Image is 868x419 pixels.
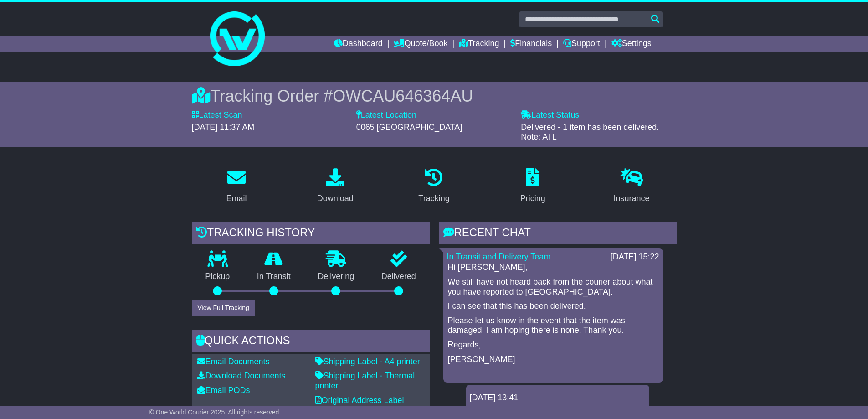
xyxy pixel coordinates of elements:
[192,300,255,316] button: View Full Tracking
[448,301,658,311] p: I can see that this has been delivered.
[334,36,383,52] a: Dashboard
[192,110,242,120] label: Latest Scan
[448,316,658,336] p: Please let us know in the event that the item was damaged. I am hoping there is none. Thank you.
[226,192,247,205] div: Email
[317,192,354,205] div: Download
[608,165,656,208] a: Insurance
[448,340,658,350] p: Regards,
[356,110,416,120] label: Latest Location
[470,393,646,403] div: [DATE] 13:41
[333,87,473,105] span: OWCAU646364AU
[459,36,499,52] a: Tracking
[197,357,270,366] a: Email Documents
[243,272,304,282] p: In Transit
[304,272,368,282] p: Delivering
[521,123,659,142] span: Delivered - 1 item has been delivered. Note: ATL
[192,123,255,132] span: [DATE] 11:37 AM
[368,272,430,282] p: Delivered
[220,165,252,208] a: Email
[520,192,545,205] div: Pricing
[448,263,658,273] p: Hi [PERSON_NAME],
[197,371,286,380] a: Download Documents
[563,36,600,52] a: Support
[149,409,281,416] span: © One World Courier 2025. All rights reserved.
[521,110,579,120] label: Latest Status
[614,192,650,205] div: Insurance
[192,86,677,106] div: Tracking Order #
[448,355,658,365] p: [PERSON_NAME]
[192,330,430,354] div: Quick Actions
[197,386,250,395] a: Email PODs
[439,222,677,246] div: RECENT CHAT
[192,272,244,282] p: Pickup
[448,277,658,297] p: We still have not heard back from the courier about what you have reported to [GEOGRAPHIC_DATA].
[418,192,449,205] div: Tracking
[611,36,652,52] a: Settings
[412,165,455,208] a: Tracking
[514,165,551,208] a: Pricing
[394,36,447,52] a: Quote/Book
[315,371,415,390] a: Shipping Label - Thermal printer
[447,252,551,261] a: In Transit and Delivery Team
[192,222,430,246] div: Tracking history
[315,396,404,405] a: Original Address Label
[510,36,552,52] a: Financials
[315,357,420,366] a: Shipping Label - A4 printer
[611,252,659,262] div: [DATE] 15:22
[311,165,360,208] a: Download
[356,123,462,132] span: 0065 [GEOGRAPHIC_DATA]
